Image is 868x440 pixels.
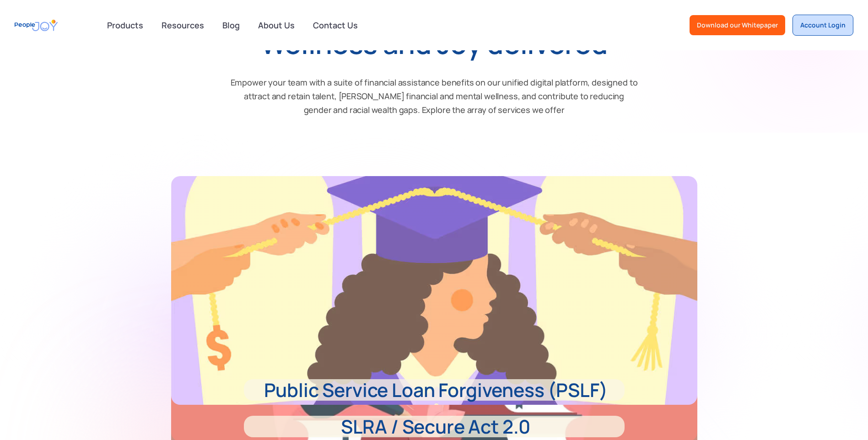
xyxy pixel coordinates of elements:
a: home [15,15,58,36]
p: SLRA / Secure Act 2.0 [244,416,625,437]
div: Account Login [800,21,846,30]
a: Download our Whitepaper [690,15,785,35]
a: Resources [156,15,210,35]
a: Contact Us [307,15,363,35]
a: About Us [253,15,300,35]
a: Account Login [793,15,853,36]
div: Download our Whitepaper [697,21,778,30]
p: Empower your team with a suite of financial assistance benefits on our unified digital platform, ... [230,64,638,117]
a: Public Service Loan Forgiveness (PSLF) [171,176,697,405]
div: Products [102,16,149,34]
a: Blog [217,15,245,35]
p: Public Service Loan Forgiveness (PSLF) [244,379,625,401]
